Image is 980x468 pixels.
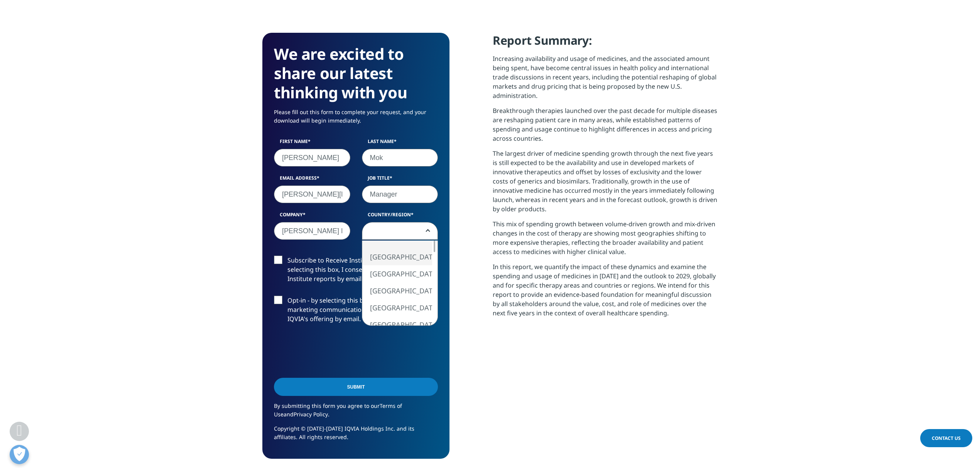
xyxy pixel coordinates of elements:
p: This mix of spending growth between volume-driven growth and mix-driven changes in the cost of th... [493,219,718,262]
iframe: reCAPTCHA [274,336,391,366]
label: First Name [274,138,350,149]
li: [GEOGRAPHIC_DATA] [362,248,433,265]
p: Breakthrough therapies launched over the past decade for multiple diseases are reshaping patient ... [493,106,718,149]
label: Email Address [274,175,350,185]
li: [GEOGRAPHIC_DATA] [362,299,433,316]
input: Submit [274,378,438,396]
li: [GEOGRAPHIC_DATA] [362,316,433,333]
p: In this report, we quantify the impact of these dynamics and examine the spending and usage of me... [493,262,718,323]
li: [GEOGRAPHIC_DATA] [362,265,433,282]
p: Please fill out this form to complete your request, and your download will begin immediately. [274,108,438,131]
a: Contact Us [920,429,972,447]
span: Contact Us [932,435,961,441]
a: Privacy Policy [294,411,328,418]
p: Copyright © [DATE]-[DATE] IQVIA Holdings Inc. and its affiliates. All rights reserved. [274,424,438,447]
button: Open Preferences [10,445,29,464]
p: The largest driver of medicine spending growth through the next five years is still expected to b... [493,149,718,219]
h4: Report Summary: [493,33,718,54]
p: Increasing availability and usage of medicines, and the associated amount being spent, have becom... [493,54,718,106]
h3: We are excited to share our latest thinking with you [274,44,438,102]
label: Opt-in - by selecting this box, I consent to receiving marketing communications and information a... [274,296,438,328]
label: Last Name [362,138,438,149]
p: By submitting this form you agree to our and . [274,402,438,424]
li: [GEOGRAPHIC_DATA] [362,282,433,299]
label: Country/Region [362,211,438,222]
label: Company [274,211,350,222]
label: Job Title [362,175,438,185]
label: Subscribe to Receive Institute Reports - by selecting this box, I consent to receiving IQVIA Inst... [274,256,438,288]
